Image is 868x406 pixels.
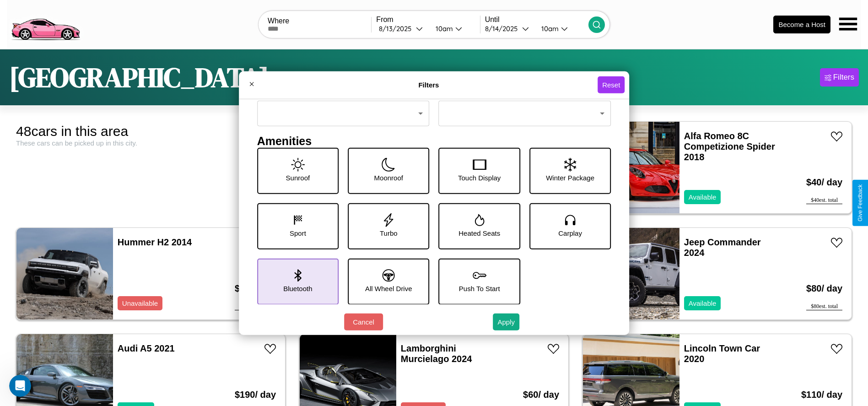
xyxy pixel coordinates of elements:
[534,24,588,33] button: 10am
[268,17,371,25] label: Where
[546,171,594,184] p: Winter Package
[806,303,842,310] div: $ 80 est. total
[376,24,428,33] button: 8/13/2025
[598,76,625,93] button: Reset
[459,282,500,294] p: Push To Start
[806,168,842,197] h3: $ 40 / day
[290,227,306,239] p: Sport
[431,24,455,33] div: 10am
[118,343,175,353] a: Audi A5 2021
[376,16,480,24] label: From
[16,124,286,139] div: 48 cars in this area
[558,227,582,239] p: Carplay
[122,297,158,309] p: Unavailable
[684,131,775,162] a: Alfa Romeo 8C Competizione Spider 2018
[458,171,501,184] p: Touch Display
[16,139,286,147] div: These cars can be picked up in this city.
[689,297,717,309] p: Available
[235,274,276,303] h3: $ 190 / day
[9,59,269,96] h1: [GEOGRAPHIC_DATA]
[806,274,842,303] h3: $ 80 / day
[857,184,863,222] div: Give Feedback
[283,282,312,294] p: Bluetooth
[235,303,276,310] div: $ 190 est. total
[379,24,416,33] div: 8 / 13 / 2025
[833,73,854,82] div: Filters
[7,5,84,43] img: logo
[439,87,611,100] h4: Transmission
[401,343,472,364] a: Lamborghini Murcielago 2024
[458,227,500,239] p: Heated Seats
[485,24,522,33] div: 8 / 14 / 2025
[485,16,588,24] label: Until
[684,237,761,258] a: Jeep Commander 2024
[257,134,611,147] h4: Amenities
[9,375,31,397] iframe: Intercom live chat
[428,24,480,33] button: 10am
[380,227,398,239] p: Turbo
[260,81,598,89] h4: Filters
[537,24,561,33] div: 10am
[806,197,842,204] div: $ 40 est. total
[365,282,412,294] p: All Wheel Drive
[684,343,760,364] a: Lincoln Town Car 2020
[286,171,310,184] p: Sunroof
[820,68,859,87] button: Filters
[118,237,192,247] a: Hummer H2 2014
[257,87,430,100] h4: Fuel
[374,171,403,184] p: Moonroof
[689,191,717,203] p: Available
[344,314,383,330] button: Cancel
[773,16,830,33] button: Become a Host
[493,314,519,330] button: Apply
